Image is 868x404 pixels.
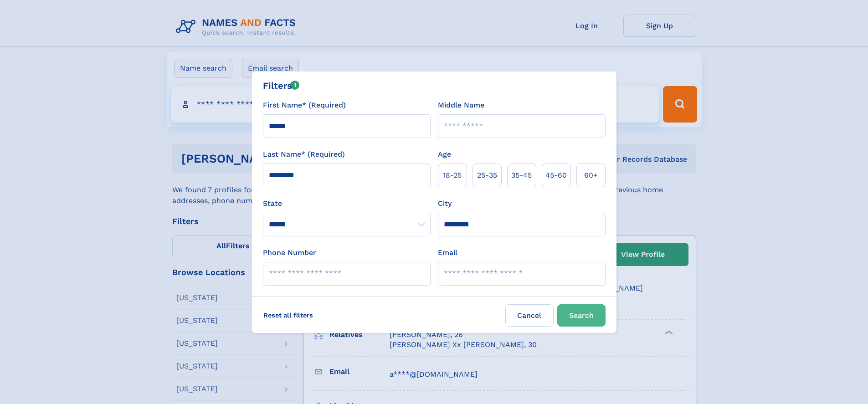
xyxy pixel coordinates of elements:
[557,304,606,327] button: Search
[438,198,452,209] label: City
[257,304,319,326] label: Reset all filters
[505,304,554,327] label: Cancel
[438,149,451,160] label: Age
[263,79,300,92] div: Filters
[584,170,598,181] span: 60+
[511,170,532,181] span: 35‑45
[263,198,431,209] label: State
[263,247,316,258] label: Phone Number
[545,170,567,181] span: 45‑60
[263,149,345,160] label: Last Name* (Required)
[263,100,346,111] label: First Name* (Required)
[438,247,457,258] label: Email
[443,170,462,181] span: 18‑25
[438,100,484,111] label: Middle Name
[477,170,497,181] span: 25‑35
